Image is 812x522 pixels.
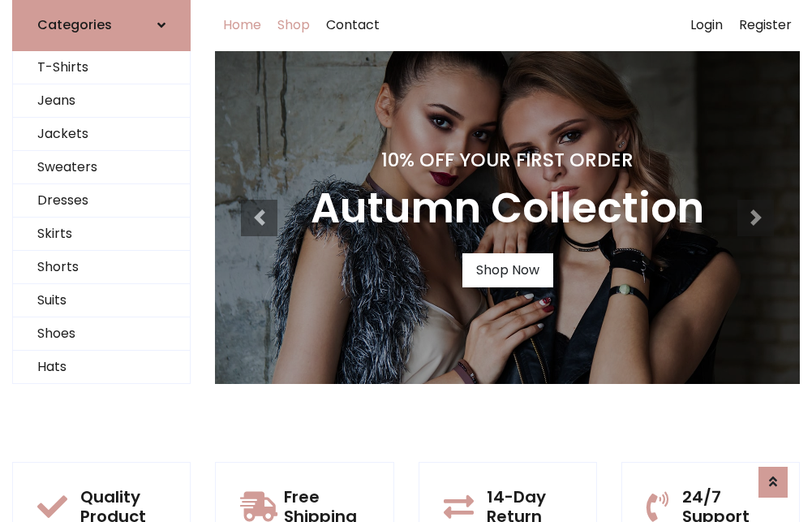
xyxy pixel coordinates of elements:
h3: Autumn Collection [311,184,704,234]
a: Jackets [13,118,190,151]
h6: Categories [37,17,112,32]
h4: 10% Off Your First Order [311,149,704,171]
a: Sweaters [13,151,190,184]
a: Hats [13,351,190,384]
a: Shorts [13,251,190,284]
a: Dresses [13,184,190,218]
a: Shop Now [462,253,553,287]
a: T-Shirts [13,51,190,84]
a: Shoes [13,317,190,351]
a: Skirts [13,218,190,251]
a: Suits [13,284,190,317]
a: Jeans [13,84,190,118]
